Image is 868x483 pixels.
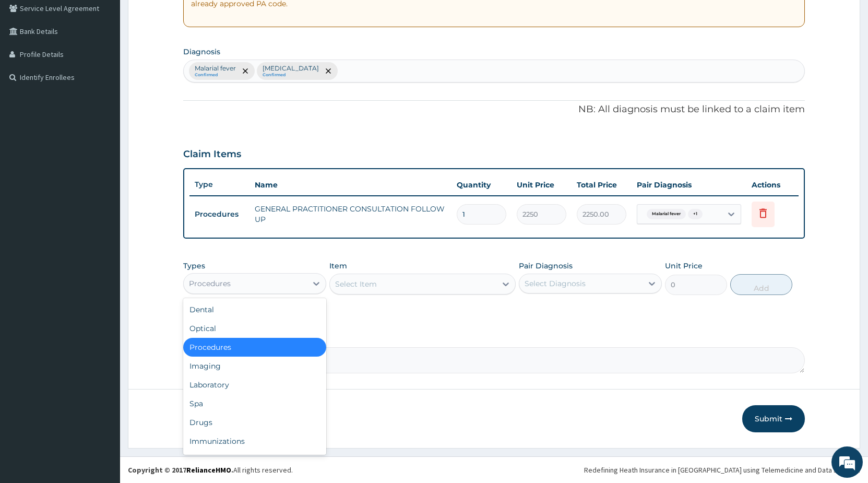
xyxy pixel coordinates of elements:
[189,205,249,224] td: Procedures
[128,465,233,475] strong: Copyright © 2017 .
[249,198,451,230] td: GENERAL PRACTITIONER CONSULTATION FOLLOW UP
[183,262,205,270] label: Types
[451,174,512,195] th: Quantity
[688,209,703,219] span: + 1
[183,149,241,160] h3: Claim Items
[525,278,586,289] div: Select Diagnosis
[512,174,572,195] th: Unit Price
[183,375,326,394] div: Laboratory
[183,300,326,319] div: Dental
[742,405,805,432] button: Submit
[120,456,868,483] footer: All rights reserved.
[183,413,326,432] div: Drugs
[263,64,319,73] p: [MEDICAL_DATA]
[647,209,686,219] span: Malarial fever
[632,174,746,195] th: Pair Diagnosis
[324,66,333,76] span: remove selection option
[183,357,326,375] div: Imaging
[183,394,326,413] div: Spa
[249,174,451,195] th: Name
[746,174,799,195] th: Actions
[584,465,860,475] div: Redefining Heath Insurance in [GEOGRAPHIC_DATA] using Telemedicine and Data Science!
[183,333,805,341] label: Comment
[263,73,319,78] small: Confirmed
[183,319,326,338] div: Optical
[195,73,236,78] small: Confirmed
[183,46,220,57] label: Diagnosis
[186,465,231,475] a: RelianceHMO
[730,274,792,295] button: Add
[329,261,347,271] label: Item
[183,432,326,451] div: Immunizations
[183,103,805,116] p: NB: All diagnosis must be linked to a claim item
[519,261,573,271] label: Pair Diagnosis
[171,5,196,30] div: Minimize live chat window
[335,279,377,289] div: Select Item
[61,132,144,237] span: We're online!
[5,285,199,322] textarea: Type your message and hit 'Enter'
[189,278,231,289] div: Procedures
[241,66,250,76] span: remove selection option
[183,338,326,357] div: Procedures
[189,175,249,194] th: Type
[195,64,236,73] p: Malarial fever
[54,58,175,72] div: Chat with us now
[183,451,326,469] div: Others
[19,52,42,78] img: d_794563401_company_1708531726252_794563401
[572,174,632,195] th: Total Price
[665,261,703,271] label: Unit Price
